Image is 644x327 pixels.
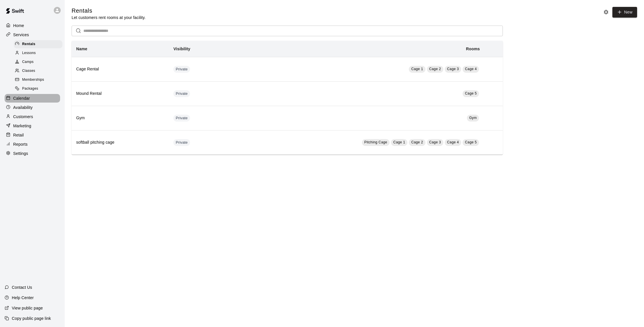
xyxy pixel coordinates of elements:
a: Retail [5,131,60,139]
div: This service is hidden, and can only be accessed via a direct link [173,139,190,146]
p: Customers [13,114,33,120]
div: Lessons [14,49,62,57]
span: Camps [22,59,34,65]
h6: Cage Rental [76,66,164,72]
span: Memberships [22,77,44,83]
p: Contact Us [12,284,32,290]
a: Classes [14,67,65,76]
div: This service is hidden, and can only be accessed via a direct link [173,90,190,97]
span: Packages [22,86,38,92]
span: Private [173,91,190,97]
p: Copy public page link [12,316,51,321]
div: Camps [14,58,62,66]
div: Classes [14,67,62,75]
a: Rentals [14,40,65,49]
span: Gym [469,116,477,120]
div: This service is hidden, and can only be accessed via a direct link [173,115,190,122]
span: Rentals [22,41,35,47]
p: Availability [13,105,33,110]
p: Home [13,23,24,28]
p: Help Center [12,295,34,301]
p: Reports [13,141,28,147]
p: Marketing [13,123,31,129]
span: Cage 3 [429,140,441,144]
div: Memberships [14,76,62,84]
a: New [612,7,637,18]
b: Visibility [173,47,190,51]
a: Camps [14,58,65,67]
span: Cage 5 [465,91,477,95]
span: Cage 2 [429,67,441,71]
span: Private [173,140,190,145]
a: Marketing [5,122,60,130]
p: Services [13,32,29,38]
span: Cage 3 [447,67,459,71]
button: Rental settings [602,8,610,16]
span: Pitching Cage [364,140,387,144]
a: Memberships [14,76,65,84]
span: Cage 1 [411,67,423,71]
p: Let customers rent rooms at your facility. [72,15,145,20]
a: Home [5,21,60,30]
span: Cage 5 [465,140,477,144]
span: Lessons [22,50,36,56]
span: Cage 4 [447,140,459,144]
a: Availability [5,103,60,112]
h5: Rentals [72,7,145,15]
h6: Mound Rental [76,91,164,97]
div: Rentals [14,40,62,48]
span: Private [173,116,190,121]
h6: softball pitching cage [76,139,164,146]
a: Packages [14,84,65,93]
a: Lessons [14,49,65,57]
table: simple table [72,41,503,155]
div: This service is hidden, and can only be accessed via a direct link [173,66,190,73]
p: Settings [13,151,28,156]
h6: Gym [76,115,164,121]
p: View public page [12,305,43,311]
a: Settings [5,149,60,158]
a: Reports [5,140,60,149]
b: Rooms [466,47,480,51]
span: Private [173,67,190,72]
span: Cage 1 [393,140,405,144]
b: Name [76,47,87,51]
p: Calendar [13,95,30,101]
span: Cage 4 [465,67,477,71]
p: Retail [13,132,24,138]
span: Classes [22,68,35,74]
a: Customers [5,112,60,121]
a: Services [5,30,60,39]
div: Packages [14,85,62,93]
span: Cage 2 [411,140,423,144]
a: Calendar [5,94,60,103]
